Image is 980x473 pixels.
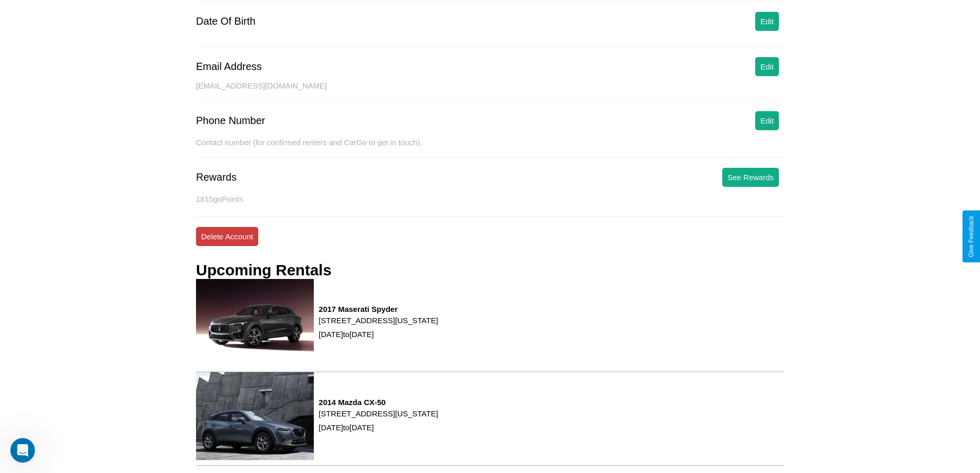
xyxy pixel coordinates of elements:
button: Delete Account [196,227,258,246]
div: Contact number (for confirmed renters and CarGo to get in touch). [196,138,784,157]
h3: 2017 Maserati Spyder [319,305,438,313]
h3: Upcoming Rentals [196,261,331,279]
p: [DATE] to [DATE] [319,327,438,341]
div: Phone Number [196,115,265,127]
h3: 2014 Mazda CX-50 [319,398,438,407]
p: [DATE] to [DATE] [319,421,438,434]
img: rental [196,372,314,460]
div: Rewards [196,171,237,183]
p: [STREET_ADDRESS][US_STATE] [319,313,438,327]
div: Email Address [196,61,262,73]
div: Date Of Birth [196,15,256,27]
div: [EMAIL_ADDRESS][DOMAIN_NAME] [196,81,784,101]
button: See Rewards [722,168,779,187]
p: [STREET_ADDRESS][US_STATE] [319,407,438,421]
button: Edit [755,57,779,76]
img: rental [196,279,314,366]
button: Edit [755,111,779,130]
iframe: Intercom live chat [10,438,35,463]
div: Give Feedback [968,216,975,257]
p: 1815 goPoints [196,192,784,206]
button: Edit [755,12,779,31]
